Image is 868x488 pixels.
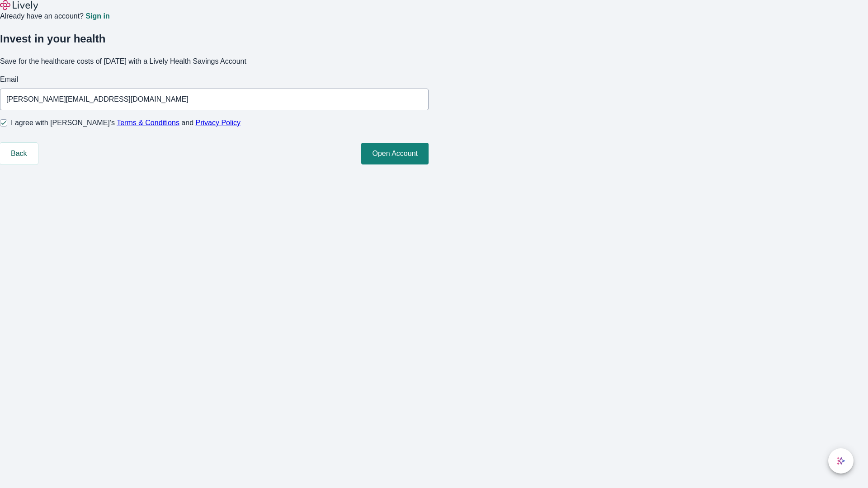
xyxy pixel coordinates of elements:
button: Open Account [361,143,429,164]
span: I agree with [PERSON_NAME]’s and [11,117,241,128]
a: Terms & Conditions [117,119,179,127]
button: chat [828,448,854,474]
a: Privacy Policy [196,119,241,127]
svg: Lively AI Assistant [836,456,845,465]
a: Sign in [85,13,109,20]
